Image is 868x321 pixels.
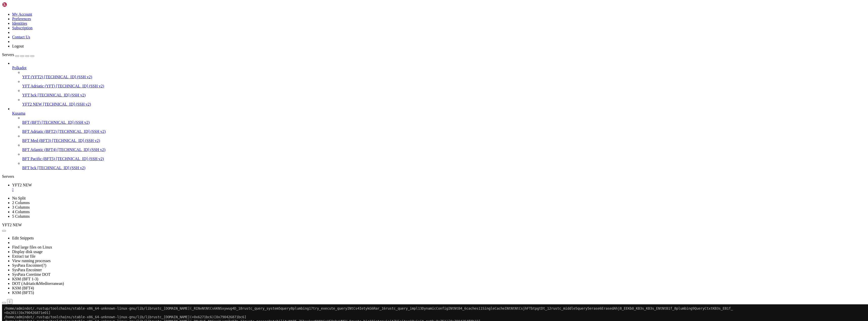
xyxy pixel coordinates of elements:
a: YFT bck [TECHNICAL_ID] (SSH v2) [22,93,866,97]
span: : librocksdb-sys@0.11.0+8.1.1: from rocksdb/db/compaction/compaction_picker_universal.h:12, [16,187,234,191]
a: Extract tar file [12,254,35,258]
span: [TECHNICAL_ID] (SSH v2) [56,84,104,88]
a: Edit Snippets [12,236,34,240]
span: YFT bck [22,93,37,97]
x-row: /home/admindot/.rustup/toolchains/stable-x86_64-unknown-linux-gnu/lib/librustc_[DOMAIN_NAME](_RIN... [2,32,802,36]
span: : [16,195,18,199]
x-row: /home/admindot/.rustup/toolchains/stable-x86_64-unknown-linux-gnu/lib/librustc_[DOMAIN_NAME](+0x6... [2,11,802,15]
span: YFT Adriatic (YFT) [22,84,55,88]
span: : librocksdb-sys@0.11.0+8.1.1: In file included from /usr/include/c++/13/vector:66, [16,178,184,182]
a: My Account [12,12,32,16]
li: BFT Adriatic (BFT2) [TECHNICAL_ID] (SSH v2) [22,125,866,134]
span: YFT2 NEW [2,223,22,227]
div: Servers [2,174,866,179]
span: YFT2 NEW [12,183,32,187]
span: warning [2,260,16,264]
span: warning [2,217,16,221]
span: Kusama [12,111,25,115]
span: : librocksdb-sys@0.11.0+8.1.1: ???:0 [16,281,93,285]
x-row: reference) [2,174,802,178]
span: warning [2,247,16,251]
span: warning [2,264,16,268]
x-row: /home/admindot/.rustup/toolchains/stable-x86_64-unknown-linux-gnu/lib/librustc_[DOMAIN_NAME](+0x6... [2,71,802,75]
span: warning [2,208,16,212]
x-row: /home/admindot/.rustup/toolchains/stable-x86_64-unknown-linux-gnu/lib/librustc_[DOMAIN_NAME](+0x6... [2,75,802,79]
span: [TECHNICAL_ID] (SSH v2) [58,147,105,152]
span: [TECHNICAL_ID] (SSH v2) [44,75,92,79]
button:  [7,299,12,304]
x-row: +0x201)[0x790426871e01] [2,6,802,11]
span: : librocksdb-sys@0.11.0+8.1.1: /usr/include/c++/13/bits/stl_vector.h:428:11: internal compiler er... [16,204,258,208]
span: : librocksdb-sys@0.11.0+8.1.1: 0x142b2a6 implicitly_declare_fn(special_function_kind, tree_node*,... [16,234,273,238]
li: BFT Med (BFT3) [TECHNICAL_ID] (SSH v2) [22,134,866,143]
a: 3 Columns [12,205,30,209]
span: [TECHNICAL_ID] (SSH v2) [38,93,86,97]
x-row: /home/admindot/.rustup/toolchains/stable-x86_64-unknown-linux-gnu/lib/librustc_[DOMAIN_NAME](_RNv... [2,19,802,23]
x-row: /home/admindot/.rustup/toolchains/stable-x86_64-unknown-linux-gnu/lib/librustc_[DOMAIN_NAME](+0x5... [2,28,802,32]
li: Polkadot [12,61,866,107]
span: warning [2,251,16,255]
a: KSM (BFT4) [12,286,34,290]
span: : librocksdb-sys@0.11.0+8.1.1: 0x142b2a6 implicitly_declare_fn(special_function_kind, tree_node*,... [16,268,273,272]
span: : librocksdb-sys@0.11.0+8.1.1: ???:0 [16,264,93,268]
a: KSM (BFT 1-3) [12,277,38,281]
span: : librocksdb-sys@0.11.0+8.1.1: 0x182ebb3 defaulted_late_check(tree_node*) [16,277,164,281]
span: warning [2,221,16,225]
span: warning [2,238,16,242]
span: [TECHNICAL_ID] (SSH v2) [58,129,106,134]
a: BFT (BFT) [TECHNICAL_ID] (SSH v2) [22,120,866,125]
x-row: /home/admindot/.rustup/toolchains/stable-x86_64-unknown-linux-gnu/lib/librustc_[DOMAIN_NAME](+0x6... [2,62,802,66]
a: Subscription [12,26,33,30]
x-row: /home/admindot/.rustup/toolchains/stable-x86_64-unknown-linux-gnu/lib/librustc_[DOMAIN_NAME](+0x5... [2,49,802,54]
x-row: /home/admindot/.rustup/toolchains/stable-x86_64-unknown-linux-gnu/lib/librustc_[DOMAIN_NAME](_RIN... [2,2,802,6]
span: warning [2,212,16,216]
a: SysPara Coretime DOT [12,272,50,277]
x-row: /home/admindot/.rustup/toolchains/stable-x86_64-unknown-linux-gnu/lib/librustc_[DOMAIN_NAME](_RNv... [2,15,802,19]
span: : librocksdb-sys@0.11.0+8.1.1: ???:0 [16,273,93,277]
li: BFT Atlantic (BFT4) [TECHNICAL_ID] (SSH v2) [22,143,866,152]
a: Servers [2,53,34,57]
a: YFT (YFT2) [TECHNICAL_ID] (SSH v2) [22,75,866,79]
span: warning [2,234,16,238]
span: error [6,114,16,118]
a: DOT (Adriatic&Mediterranean) [12,281,64,286]
a: BFT bck [TECHNICAL_ID] (SSH v2) [22,166,866,170]
x-row: Caused by: [2,122,802,127]
span: : librocksdb-sys@0.11.0+8.1.1: ???:0 [16,230,93,234]
a: No Split [12,196,26,200]
span: : librocksdb-sys@0.11.0+8.1.1: 0x142afe0 lazily_declare_fn(special_function_kind, tree_node*) [16,242,204,246]
span: : librocksdb-sys@0.11.0+8.1.1: ???:0 [16,247,93,251]
x-row: /home/admindot/.rustup/toolchains/stable-x86_64-unknown-linux-gnu/lib/librustc_[DOMAIN_NAME](+0x5... [2,41,802,45]
x-row: sp_runtime=/home/admindot/polkadot-sdk/target/release/wbuild/rococo-runtime/target/wasm32v1-none/... [2,165,802,169]
span: : librocksdb-sys@0.11.0+8.1.1: from rocksdb/db/compaction/compaction_picker.h:16, [16,182,214,186]
span: BFT Adriatic (BFT2) [22,129,57,134]
span: [TECHNICAL_ID] (SSH v2) [37,166,85,170]
x-row: note: we would appreciate a report at [URL][DOMAIN_NAME][PERSON_NAME] [2,101,802,105]
a: KSM (BFT5) [12,290,34,295]
a: BFT Pacific (BFT5) [TECHNICAL_ID] (SSH v2) [22,157,866,161]
span: warning [2,255,16,259]
a: BFT Adriatic (BFT2) [TECHNICAL_ID] (SSH v2) [22,129,866,134]
x-row: /lib/x86_64-linux-gnu/libc.so.6(+0x9caa4)[0x79042029caa4] [2,88,802,92]
li: BFT Pacific (BFT5) [TECHNICAL_ID] (SSH v2) [22,152,866,161]
span: warning [2,200,16,204]
a:  [12,187,866,192]
span: YFT (YFT2) [22,75,43,79]
span: librocksdb-sys@0.11.0+8.1.1: /usr/include/c++/13/bits/stl_vector.h: In instantiation of ‘class st... [18,195,327,199]
li: YFT2 NEW [TECHNICAL_ID] (SSH v2) [22,97,866,107]
span: : librocksdb-sys@0.11.0+8.1.1: 428 | class vector : protected _Vector_base<_Tp, _Alloc> [16,208,204,212]
a: YFT2 NEW [12,183,866,192]
span: warning [2,225,16,229]
span: BFT Pacific (BFT5) [22,157,55,161]
x-row: help: you can increase rustc's stack size by setting RUST_MIN_STACK=16777216 [2,105,802,109]
x-row: ignore_flaky_test)' --check-cfg 'cfg(substrate_runtime)' --check-cfg 'cfg(docsrs,test)' --check-c... [2,144,802,148]
span: : librocksdb-sys@0.11.0+8.1.1: from rocksdb/db/compaction/compaction_picker_[DOMAIN_NAME]:10: [16,191,238,195]
x-row: -none -C strip=debuginfo -L dependency=/home/admindot/polkadot-sdk/target/release/wbuild/rococo-r... [2,148,802,152]
a: SysPara Encointer [12,268,42,272]
li: YFT (YFT2) [TECHNICAL_ID] (SSH v2) [22,70,866,79]
a: BFT Med (BFT3) [TECHNICAL_ID] (SSH v2) [22,138,866,143]
x-row: EKb0_KB4j_KB4j_ENtNtB1f_8plumbing9QueryCtxtKB4j_EB1f_+0x23c)[0x7904265074d8] [2,36,802,41]
li: Kusama [12,107,866,170]
a: Polkadot [12,66,866,70]
span: Servers [2,53,14,57]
